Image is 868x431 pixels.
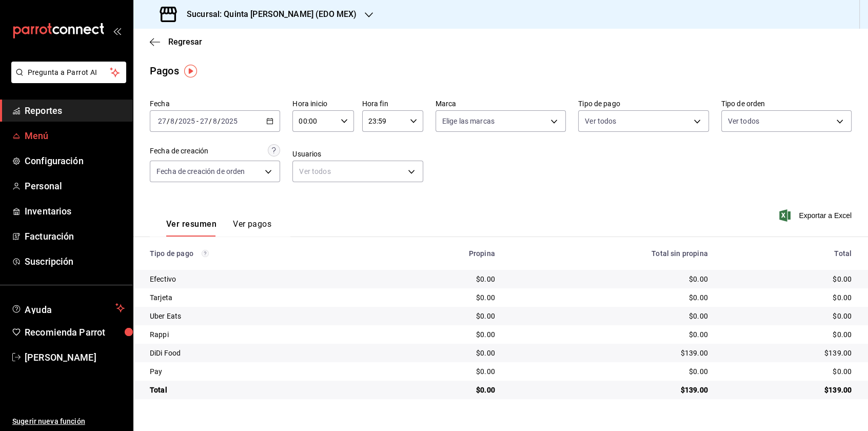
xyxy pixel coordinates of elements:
[7,74,126,85] a: Pregunta a Parrot AI
[724,274,852,284] div: $0.00
[179,8,357,21] h3: Sucursal: Quinta [PERSON_NAME] (EDO MEX)
[150,100,280,107] label: Fecha
[12,416,125,427] span: Sugerir nueva función
[200,117,209,125] input: --
[166,219,216,237] button: Ver resumen
[724,329,852,340] div: $0.00
[221,117,238,125] input: ----
[386,385,495,395] div: $0.00
[362,100,423,107] label: Hora fin
[166,219,271,237] div: navigation tabs
[511,249,708,258] div: Total sin propina
[781,209,852,222] button: Exportar a Excel
[386,311,495,321] div: $0.00
[386,329,495,340] div: $0.00
[150,366,370,377] div: Pay
[209,117,212,125] span: /
[233,219,271,237] button: Ver pagos
[150,249,370,258] div: Tipo de pago
[292,161,423,182] div: Ver todos
[150,146,208,156] div: Fecha de creación
[436,100,566,107] label: Marca
[212,117,218,125] input: --
[150,329,370,340] div: Rappi
[511,274,708,284] div: $0.00
[724,366,852,377] div: $0.00
[511,366,708,377] div: $0.00
[170,117,175,125] input: --
[150,385,370,395] div: Total
[292,150,423,158] label: Usuarios
[578,100,708,107] label: Tipo de pago
[150,292,370,303] div: Tarjeta
[511,292,708,303] div: $0.00
[25,129,125,143] span: Menú
[28,67,110,78] span: Pregunta a Parrot AI
[386,249,495,258] div: Propina
[150,37,202,47] button: Regresar
[196,117,199,125] span: -
[724,385,852,395] div: $139.00
[156,166,245,177] span: Fecha de creación de orden
[168,37,202,47] span: Regresar
[386,348,495,358] div: $0.00
[25,302,111,314] span: Ayuda
[585,116,616,126] span: Ver todos
[150,311,370,321] div: Uber Eats
[511,311,708,321] div: $0.00
[167,117,170,125] span: /
[386,366,495,377] div: $0.00
[511,348,708,358] div: $139.00
[25,350,125,364] span: [PERSON_NAME]
[113,27,121,35] button: open_drawer_menu
[178,117,195,125] input: ----
[25,204,125,218] span: Inventarios
[511,329,708,340] div: $0.00
[25,229,125,243] span: Facturación
[511,385,708,395] div: $139.00
[150,274,370,284] div: Efectivo
[386,274,495,284] div: $0.00
[25,325,125,339] span: Recomienda Parrot
[728,116,759,126] span: Ver todos
[157,117,167,125] input: --
[11,62,126,83] button: Pregunta a Parrot AI
[724,348,852,358] div: $139.00
[292,100,353,107] label: Hora inicio
[202,250,209,257] svg: Los pagos realizados con Pay y otras terminales son montos brutos.
[386,292,495,303] div: $0.00
[218,117,221,125] span: /
[25,104,125,117] span: Reportes
[724,292,852,303] div: $0.00
[150,348,370,358] div: DiDi Food
[25,254,125,268] span: Suscripción
[724,249,852,258] div: Total
[184,65,197,77] img: Tooltip marker
[721,100,852,107] label: Tipo de orden
[25,179,125,193] span: Personal
[175,117,178,125] span: /
[442,116,495,126] span: Elige las marcas
[724,311,852,321] div: $0.00
[150,63,179,79] div: Pagos
[25,154,125,168] span: Configuración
